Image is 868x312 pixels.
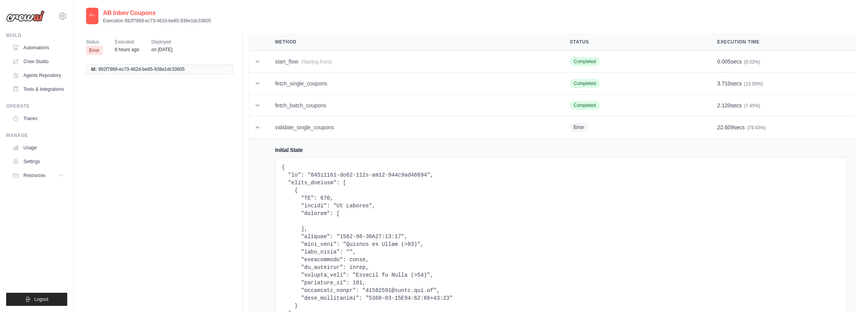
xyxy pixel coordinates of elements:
[708,51,856,73] td: secs
[570,101,600,110] span: Completed
[830,275,868,312] iframe: Chat Widget
[9,55,67,68] a: Crew Studio
[9,83,67,95] a: Tools & Integrations
[266,51,561,73] td: start_flow
[266,117,561,138] td: validate_single_coupons
[151,38,172,46] span: Deployed
[86,46,103,55] span: Error
[570,57,600,66] span: Completed
[151,47,172,52] time: September 24, 2025 at 14:31 GMT-3
[708,33,856,51] th: Execution Time
[6,32,67,38] div: Build
[103,18,211,24] p: Execution 992f7869-ec73-462d-be85-938e1dc33605
[561,33,708,51] th: Status
[744,81,763,87] span: (13.03%)
[9,112,67,125] a: Traces
[570,123,588,132] span: Error
[103,8,211,18] h2: AB Inbev Coupons
[717,80,731,87] span: 3.710
[266,33,561,51] th: Method
[91,66,97,72] span: Id:
[9,42,67,54] a: Automations
[717,58,731,65] span: 0.005
[266,95,561,117] td: fetch_batch_coupons
[115,47,139,52] time: October 7, 2025 at 08:45 GMT-3
[6,132,67,138] div: Manage
[570,79,600,88] span: Completed
[717,102,731,108] span: 2.120
[275,146,846,154] h4: Initial State
[830,275,868,312] div: Widget de chat
[744,59,760,65] span: (0.02%)
[9,169,67,182] button: Resources
[708,73,856,95] td: secs
[86,38,103,46] span: Status
[9,155,67,168] a: Settings
[301,59,332,65] span: (Starting Point)
[6,293,67,306] button: Logout
[9,142,67,154] a: Usage
[9,69,67,82] a: Agents Repository
[708,95,856,117] td: secs
[98,66,185,72] span: 992f7869-ec73-462d-be85-938e1dc33605
[266,73,561,95] td: fetch_single_coupons
[34,296,48,302] span: Logout
[6,10,45,22] img: Logo
[6,103,67,109] div: Operate
[717,124,734,130] span: 22.609
[115,38,139,46] span: Executed
[708,117,856,138] td: secs
[747,125,766,130] span: (79.43%)
[23,172,45,179] span: Resources
[744,103,760,108] span: (7.45%)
